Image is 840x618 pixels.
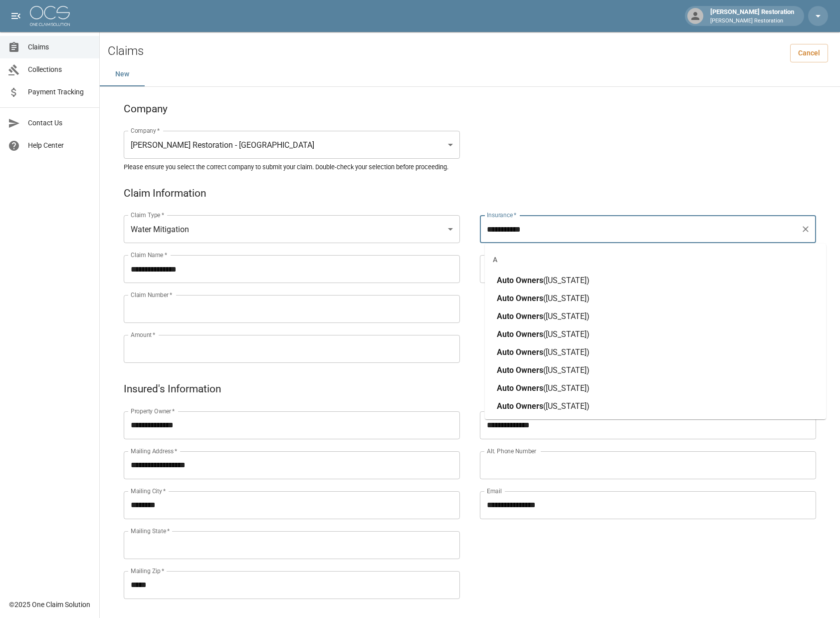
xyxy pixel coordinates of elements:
img: ocs-logo-white-transparent.png [30,6,70,26]
label: Email [487,487,502,495]
span: Collections [28,64,91,75]
span: ([US_STATE]) [543,311,590,321]
div: [PERSON_NAME] Restoration [706,7,798,25]
span: Claims [28,42,91,52]
span: ([US_STATE]) [543,401,590,411]
button: New [100,62,145,86]
label: Claim Number [131,291,172,299]
div: dynamic tabs [100,62,840,86]
span: Owners [516,401,543,411]
span: ([US_STATE]) [543,383,590,393]
label: Claim Name [131,251,167,259]
div: [PERSON_NAME] Restoration - [GEOGRAPHIC_DATA] [124,131,460,159]
label: Mailing City [131,487,166,495]
span: Owners [516,383,543,393]
label: Claim Type [131,211,164,219]
label: Company [131,126,160,135]
label: Mailing Zip [131,567,165,575]
label: Insurance [487,211,516,219]
span: Owners [516,294,543,303]
span: Auto [497,347,514,357]
span: Auto [497,311,514,321]
label: Alt. Phone Number [487,447,536,455]
span: Auto [497,383,514,393]
span: Owners [516,365,543,375]
span: Contact Us [28,118,91,128]
p: [PERSON_NAME] Restoration [710,17,794,25]
span: Help Center [28,140,91,151]
button: Clear [799,222,813,236]
span: Owners [516,347,543,357]
span: Auto [497,276,514,285]
span: Auto [497,365,514,375]
a: Cancel [790,44,828,62]
span: ([US_STATE]) [543,347,590,357]
span: ([US_STATE]) [543,329,590,339]
span: ([US_STATE]) [543,276,590,285]
span: Owners [516,329,543,339]
span: ([US_STATE]) [543,365,590,375]
span: Auto [497,329,514,339]
h2: Claims [108,44,144,58]
label: Property Owner [131,407,175,415]
h5: Please ensure you select the correct company to submit your claim. Double-check your selection be... [124,163,816,171]
span: Owners [516,311,543,321]
label: Mailing Address [131,447,177,455]
span: Payment Tracking [28,87,91,97]
label: Amount [131,330,156,339]
div: © 2025 One Claim Solution [9,600,90,610]
button: open drawer [6,6,26,26]
div: A [485,248,826,272]
label: Mailing State [131,527,170,535]
div: Water Mitigation [124,215,460,243]
span: Owners [516,276,543,285]
span: Auto [497,401,514,411]
span: ([US_STATE]) [543,294,590,303]
span: Auto [497,294,514,303]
